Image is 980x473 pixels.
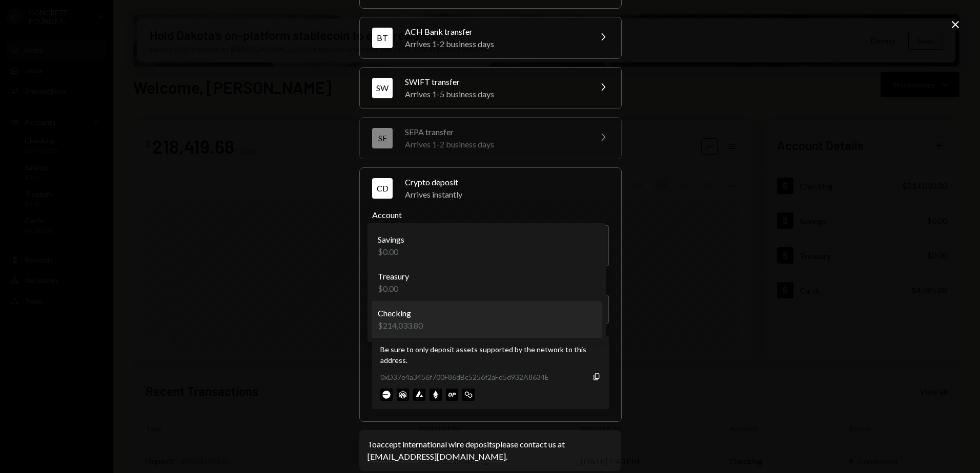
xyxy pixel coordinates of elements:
div: SE [372,128,393,148]
div: $214,033.80 [378,319,423,332]
img: avalanche-mainnet [413,389,425,401]
div: BT [372,28,393,48]
a: [EMAIL_ADDRESS][DOMAIN_NAME] [367,451,506,462]
div: SW [372,78,393,98]
div: Arrives 1-2 business days [405,38,584,50]
img: arbitrum-mainnet [397,389,409,401]
div: To accept international wire deposits please contact us at . [367,438,612,463]
img: optimism-mainnet [446,389,458,401]
label: Account [372,209,609,221]
div: SWIFT transfer [405,76,584,88]
div: Arrives 1-5 business days [405,88,584,100]
div: Crypto deposit [405,176,609,188]
img: polygon-mainnet [462,389,475,401]
img: base-mainnet [380,389,393,401]
div: $0.00 [378,246,404,258]
div: Arrives instantly [405,188,609,201]
div: CD [372,178,393,199]
div: SEPA transfer [405,126,584,138]
div: Arrives 1-2 business days [405,138,584,150]
div: $0.00 [378,283,409,295]
div: Checking [378,307,423,319]
div: 0xD37e4a3456f700F86dBc5256f2aFd5d932A8634E [380,372,549,382]
div: ACH Bank transfer [405,26,584,38]
div: Be sure to only deposit assets supported by the network to this address. [380,344,601,365]
div: Savings [378,233,404,246]
img: ethereum-mainnet [430,389,442,401]
div: Treasury [378,270,409,283]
